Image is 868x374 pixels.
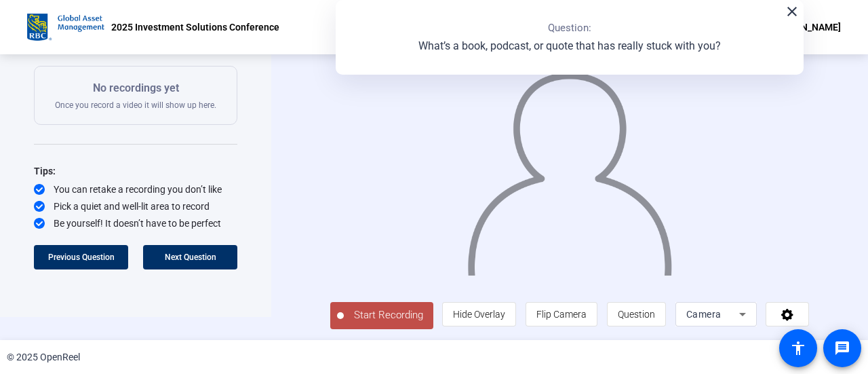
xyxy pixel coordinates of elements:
[526,302,597,326] button: Flip Camera
[330,302,433,329] button: Start Recording
[7,350,80,364] div: © 2025 OpenReel
[34,183,237,196] div: You can retake a recording you don’t like
[34,217,237,230] div: Be yourself! It doesn’t have to be perfect
[48,253,115,262] span: Previous Question
[548,20,591,36] p: Question:
[34,163,237,179] div: Tips:
[34,200,237,213] div: Pick a quiet and well-lit area to record
[34,245,128,269] button: Previous Question
[418,38,721,54] p: What’s a book, podcast, or quote that has really stuck with you?
[344,307,433,323] span: Start Recording
[686,309,722,320] span: Camera
[834,340,850,356] mat-icon: message
[165,253,216,262] span: Next Question
[143,245,237,269] button: Next Question
[618,309,655,320] span: Question
[784,3,800,20] mat-icon: close
[55,80,216,111] div: Once you record a video it will show up here.
[111,19,279,35] p: 2025 Investment Solutions Conference
[466,60,673,276] img: overlay
[607,302,666,326] button: Question
[442,302,516,326] button: Hide Overlay
[536,309,587,320] span: Flip Camera
[55,80,216,96] p: No recordings yet
[27,14,104,41] img: OpenReel logo
[453,309,505,320] span: Hide Overlay
[790,340,806,356] mat-icon: accessibility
